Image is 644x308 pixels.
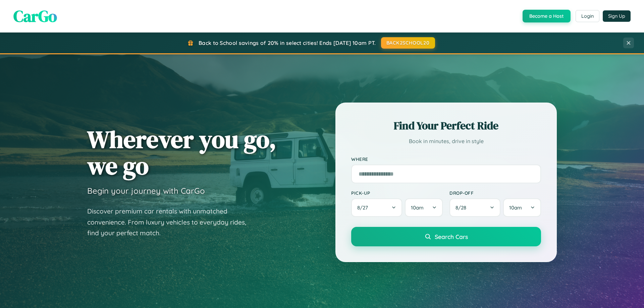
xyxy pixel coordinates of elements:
h1: Wherever you go, we go [87,126,276,179]
button: BACK2SCHOOL20 [381,37,435,49]
button: Login [576,10,599,22]
button: 8/28 [449,198,500,217]
button: 10am [503,198,541,217]
span: 10am [509,204,522,211]
label: Where [351,156,541,162]
span: 8 / 27 [357,204,371,211]
button: Search Cars [351,227,541,246]
h3: Begin your journey with CarGo [87,186,205,196]
button: Sign Up [603,10,631,22]
span: CarGo [13,5,57,27]
p: Discover premium car rentals with unmatched convenience. From luxury vehicles to everyday rides, ... [87,206,255,239]
h2: Find Your Perfect Ride [351,118,541,133]
button: Become a Host [523,10,571,22]
span: 10am [411,204,424,211]
p: Book in minutes, drive in style [351,136,541,146]
span: 8 / 28 [455,204,470,211]
span: Search Cars [435,233,468,240]
span: Back to School savings of 20% in select cities! Ends [DATE] 10am PT. [199,40,376,46]
label: Pick-up [351,190,443,196]
button: 8/27 [351,198,402,217]
label: Drop-off [449,190,541,196]
button: 10am [405,198,443,217]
